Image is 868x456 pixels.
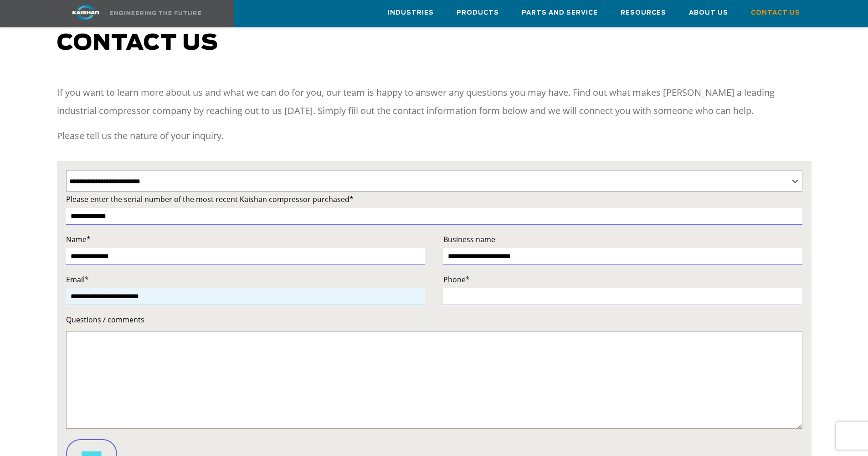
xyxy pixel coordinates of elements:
a: Parts and Service [522,0,598,25]
a: Industries [388,0,434,25]
label: Name* [66,233,425,246]
span: Contact us [57,32,218,54]
img: Engineering the future [110,11,201,15]
img: kaishan logo [51,5,120,21]
span: About Us [689,8,728,18]
p: Please tell us the nature of your inquiry. [57,127,812,145]
span: Parts and Service [522,8,598,18]
a: About Us [689,0,728,25]
label: Phone* [443,273,802,286]
span: Industries [388,8,434,18]
a: Resources [621,0,666,25]
a: Contact Us [751,0,800,25]
span: Products [457,8,499,18]
a: Products [457,0,499,25]
label: Email* [66,273,425,286]
p: If you want to learn more about us and what we can do for you, our team is happy to answer any qu... [57,83,812,120]
label: Business name [443,233,802,246]
label: Please enter the serial number of the most recent Kaishan compressor purchased* [66,193,802,206]
span: Resources [621,8,666,18]
span: Contact Us [751,8,800,18]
